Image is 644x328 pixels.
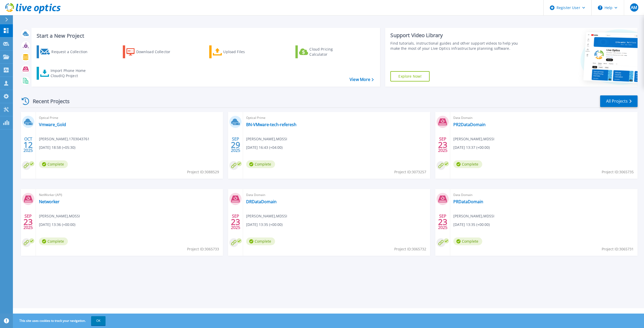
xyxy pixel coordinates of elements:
span: AM [631,5,637,10]
span: [PERSON_NAME] , 1703043761 [39,136,90,142]
span: Optical Prime [246,115,427,121]
div: SEP 2025 [23,212,33,231]
span: Project ID: 3065733 [187,246,219,252]
span: [PERSON_NAME] , MDSSI [453,136,494,142]
div: SEP 2025 [231,135,240,154]
a: All Projects [600,95,638,107]
a: Vmware_Gold [39,122,66,127]
a: Request a Collection [37,45,94,58]
span: NetWorker (API) [39,192,220,198]
span: [DATE] 16:43 (+04:00) [246,145,283,150]
span: Optical Prime [39,115,220,121]
div: Find tutorials, instructional guides and other support videos to help you make the most of your L... [390,41,521,51]
span: This site uses cookies to track your navigation. [14,316,106,325]
a: Upload Files [209,45,267,58]
span: Complete [39,237,68,245]
span: Complete [39,160,68,168]
span: 23 [231,220,240,224]
div: Request a Collection [51,47,93,57]
span: Data Domain [453,115,634,121]
span: [PERSON_NAME] , MDSSI [246,213,287,219]
div: Import Phone Home CloudIQ Project [51,68,91,78]
a: View More [350,77,374,82]
span: 23 [438,220,447,224]
span: [PERSON_NAME] , MDSSI [453,213,494,219]
a: Download Collector [123,45,180,58]
div: SEP 2025 [438,212,448,231]
div: Download Collector [136,47,178,57]
span: [DATE] 18:58 (+05:30) [39,145,75,150]
h3: Start a New Project [37,33,374,39]
span: Complete [453,160,482,168]
span: [DATE] 13:35 (+00:00) [453,222,490,227]
a: Networker [39,199,60,204]
span: 23 [23,220,33,224]
div: SEP 2025 [438,135,448,154]
span: [PERSON_NAME] , MDSSI [246,136,287,142]
span: Project ID: 3088529 [187,169,219,175]
span: 12 [23,143,33,147]
div: OCT 2025 [23,135,33,154]
div: SEP 2025 [231,212,240,231]
a: PRDataDomain [453,199,483,204]
span: [DATE] 13:37 (+00:00) [453,145,490,150]
div: Cloud Pricing Calculator [309,47,351,57]
a: BN-VMware-tech-referesh [246,122,296,127]
span: Complete [246,237,275,245]
span: 23 [438,143,447,147]
button: OK [91,316,106,325]
span: [PERSON_NAME] , MDSSI [39,213,80,219]
span: Data Domain [246,192,427,198]
a: DRDataDomain [246,199,277,204]
a: PR2DataDomain [453,122,486,127]
span: Data Domain [453,192,634,198]
div: Upload Files [223,47,264,57]
span: Project ID: 3065735 [602,169,634,175]
span: Complete [453,237,482,245]
span: Project ID: 3065731 [602,246,634,252]
a: Cloud Pricing Calculator [295,45,353,58]
span: 29 [231,143,240,147]
div: Recent Projects [20,95,77,108]
span: Project ID: 3073257 [394,169,426,175]
span: [DATE] 13:36 (+00:00) [39,222,75,227]
span: Complete [246,160,275,168]
span: [DATE] 13:35 (+00:00) [246,222,283,227]
a: Explore Now! [390,71,430,81]
div: Support Video Library [390,32,521,39]
span: Project ID: 3065732 [394,246,426,252]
